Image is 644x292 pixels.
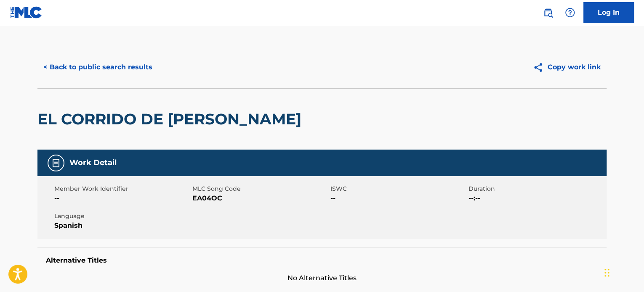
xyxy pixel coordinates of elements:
img: Copy work link [533,62,548,73]
h2: EL CORRIDO DE [PERSON_NAME] [37,110,306,129]
button: Copy work link [527,57,607,78]
span: Duration [468,184,604,193]
iframe: Chat Widget [602,252,644,292]
span: Language [54,212,190,221]
span: ISWC [330,184,466,193]
span: EA04OC [192,193,328,203]
span: Spanish [54,221,190,231]
span: No Alternative Titles [37,273,607,283]
span: -- [54,193,190,203]
div: Help [562,4,578,21]
a: Log In [583,2,634,23]
h5: Work Detail [69,158,117,168]
span: -- [330,193,466,203]
img: help [565,8,575,18]
span: Member Work Identifier [54,184,190,193]
button: < Back to public search results [37,57,158,78]
img: MLC Logo [10,6,43,18]
div: Drag [604,260,609,285]
img: Work Detail [51,158,61,168]
span: --:-- [468,193,604,203]
span: MLC Song Code [192,184,328,193]
h5: Alternative Titles [46,256,598,265]
img: search [543,8,553,18]
a: Public Search [540,4,556,21]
